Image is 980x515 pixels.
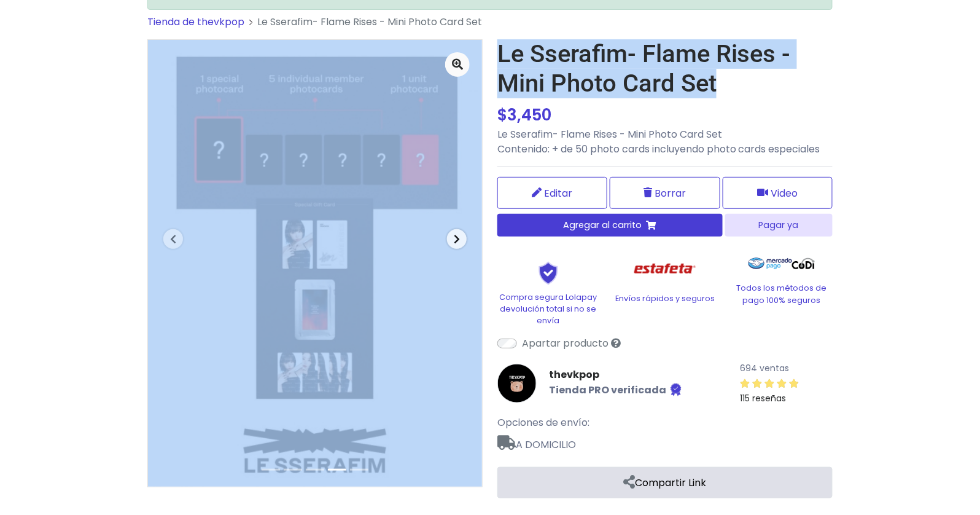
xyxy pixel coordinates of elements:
p: Le Sserafim- Flame Rises - Mini Photo Card Set Contenido: + de 50 photo cards incluyendo photo ca... [497,127,833,157]
h1: Le Sserafim- Flame Rises - Mini Photo Card Set [497,39,833,98]
span: Editar [545,186,573,201]
a: 115 reseñas [741,375,833,406]
p: Envíos rápidos y seguros [614,293,716,304]
img: Codi Logo [792,251,815,276]
button: Video [723,177,833,209]
img: thevkpop [497,364,537,403]
span: 3,450 [507,104,551,126]
button: Agregar al carrito [497,214,723,237]
i: Sólo tú verás el producto listado en tu tienda pero podrás venderlo si compartes su enlace directo [611,338,621,348]
p: Todos los métodos de pago 100% seguros [731,282,833,305]
small: 694 ventas [741,362,790,374]
nav: breadcrumb [147,15,833,39]
label: Apartar producto [522,336,609,351]
span: Opciones de envío: [497,415,589,430]
img: Shield [518,261,579,285]
a: thevkpop [549,368,683,382]
span: Agregar al carrito [564,219,642,232]
a: Compartir Link [497,467,833,498]
div: $ [497,103,833,127]
span: Le Sserafim- Flame Rises - Mini Photo Card Set [257,15,482,29]
img: Estafeta Logo [624,251,706,286]
div: 4.9 / 5 [741,376,799,391]
button: Pagar ya [725,214,833,237]
span: Video [771,186,798,201]
span: Borrar [655,186,686,201]
button: Borrar [610,177,720,209]
img: Mercado Pago Logo [749,251,792,276]
b: Tienda PRO verificada [549,383,666,397]
p: Compra segura Lolapay devolución total si no se envía [497,291,599,327]
small: 115 reseñas [741,392,787,404]
span: A DOMICILIO [497,430,833,452]
a: Editar [497,177,607,209]
img: Tienda verificada [669,382,683,397]
a: Tienda de thevkpop [147,15,244,29]
img: medium_1693704111606.jpeg [148,40,482,487]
